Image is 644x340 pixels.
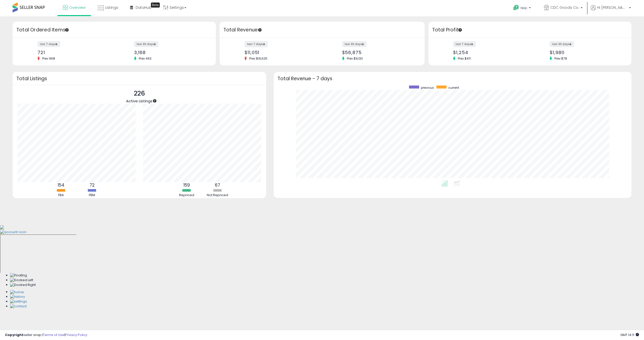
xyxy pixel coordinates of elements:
span: Prev: 463 [136,56,154,61]
div: Tooltip anchor [152,99,157,103]
div: Tooltip anchor [258,28,262,32]
div: $11,051 [245,50,318,55]
label: last 30 days [550,41,574,47]
h3: Total Revenue [223,26,421,33]
h3: Total Ordered Items [16,26,212,33]
label: last 7 days [245,41,268,47]
img: Floating [10,273,27,278]
img: History [10,294,25,299]
span: Prev: $78 [552,56,570,61]
i: Get Help [513,5,519,11]
div: Tooltip anchor [458,28,462,32]
span: Prev: $411 [455,56,473,61]
b: 72 [90,182,95,188]
div: $1,254 [453,50,526,55]
span: Active Listings [126,98,152,104]
img: Docked Left [10,278,33,283]
h3: Total Profit [432,26,628,33]
div: Tooltip anchor [151,3,160,8]
div: $56,875 [342,50,416,55]
div: FBA [46,193,76,198]
p: 226 [126,89,152,98]
span: Help [520,6,527,10]
label: last 30 days [134,41,158,47]
span: Hi [PERSON_NAME] [597,5,627,10]
b: 154 [58,182,64,188]
span: DataHub [136,5,151,10]
label: last 7 days [453,41,476,47]
div: 3,168 [134,50,207,55]
img: Docked Right [10,283,36,287]
span: Prev: 968 [40,56,58,61]
b: 159 [183,182,190,188]
span: Listings [105,5,118,10]
span: Overview [69,5,86,10]
img: Settings [10,299,27,304]
label: last 30 days [342,41,367,47]
span: CDC Goods Co. [550,5,579,10]
a: Hi [PERSON_NAME] [591,5,631,16]
div: Not Repriced [203,193,233,198]
span: current [448,86,459,90]
h3: Total Revenue - 7 days [277,77,628,80]
img: Contact [10,304,27,309]
span: previous [421,86,434,90]
span: Prev: $16,625 [247,56,270,61]
span: Prev: $9,133 [344,56,365,61]
div: $1,980 [550,50,623,55]
div: FBM [77,193,107,198]
a: Help [509,1,536,16]
div: Tooltip anchor [65,28,69,32]
div: 721 [37,50,110,55]
label: last 7 days [37,41,60,47]
div: Repriced [172,193,202,198]
h3: Total Listings [16,77,262,80]
img: Home [10,290,24,295]
b: 67 [215,182,220,188]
